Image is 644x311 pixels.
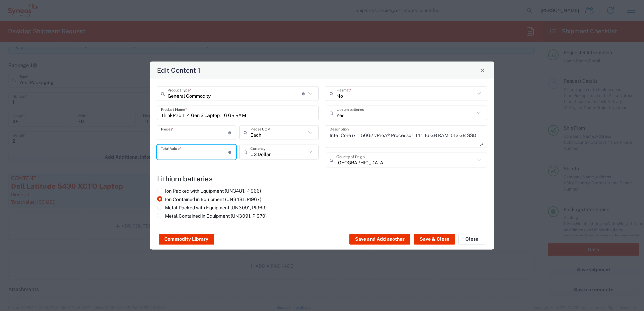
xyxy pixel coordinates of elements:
button: Save and Add another [349,234,410,245]
button: Close [478,66,487,75]
button: Close [458,234,485,245]
button: Save & Close [414,234,455,245]
label: Metal Contained in Equipment (UN3091, PI970) [157,213,267,219]
label: Metal Packed with Equipment (UN3091, PI969) [157,205,267,211]
label: Ion Packed with Equipment (UN3481, PI966) [157,188,261,194]
button: Commodity Library [159,234,214,245]
h4: Edit Content 1 [157,65,200,75]
h4: Lithium batteries [157,175,487,183]
label: Ion Contained in Equipment (UN3481, PI967) [157,196,261,202]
